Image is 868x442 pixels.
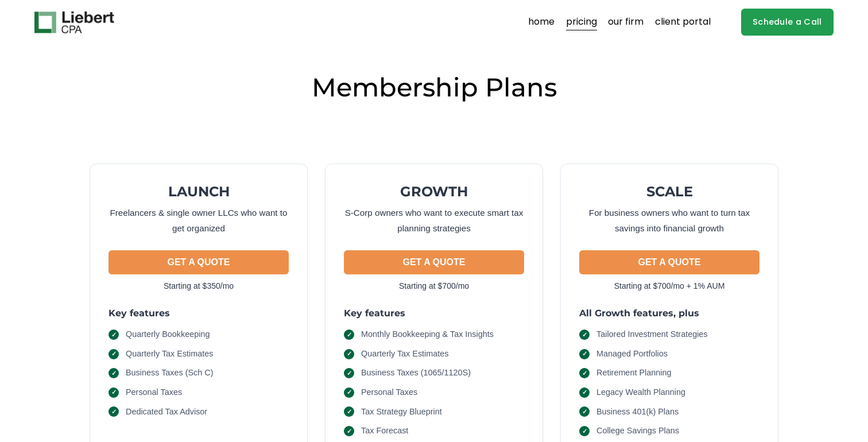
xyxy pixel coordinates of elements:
[126,328,210,341] span: Quarterly Bookkeeping
[655,13,711,32] a: client portal
[34,11,114,33] img: Liebert CPA
[126,406,207,418] span: Dedicated Tax Advisor
[344,279,524,293] p: Starting at $700/mo
[566,13,597,32] a: pricing
[108,183,289,200] h2: LAUNCH
[579,205,759,236] p: For business owners who want to turn tax savings into financial growth
[108,279,289,293] p: Starting at $350/mo
[596,367,671,379] span: Retirement Planning
[126,348,214,360] span: Quarterly Tax Estimates
[126,367,214,379] span: Business Taxes (Sch C)
[108,250,289,274] button: GET A QUOTE
[361,386,417,399] span: Personal Taxes
[361,348,449,360] span: Quarterly Tax Estimates
[108,205,289,236] p: Freelancers & single owner LLCs who want to get organized
[579,250,759,274] button: GET A QUOTE
[596,386,685,399] span: Legacy Wealth Planning
[741,9,834,36] a: Schedule a Call
[596,348,668,360] span: Managed Portfolios
[579,279,759,293] p: Starting at $700/mo + 1% AUM
[596,406,679,418] span: Business 401(k) Plans
[126,386,182,399] span: Personal Taxes
[344,183,524,200] h2: GROWTH
[344,250,524,274] button: GET A QUOTE
[344,205,524,236] p: S-Corp owners who want to execute smart tax planning strategies
[528,13,555,32] a: home
[361,328,494,341] span: Monthly Bookkeeping & Tax Insights
[361,406,442,418] span: Tax Strategy Blueprint
[34,71,833,104] h2: Membership Plans
[344,307,524,319] h3: Key features
[108,307,289,319] h3: Key features
[596,328,708,341] span: Tailored Investment Strategies
[608,13,644,32] a: our firm
[361,425,408,437] span: Tax Forecast
[596,425,679,437] span: College Savings Plans
[361,367,471,379] span: Business Taxes (1065/1120S)
[579,307,759,319] h3: All Growth features, plus
[579,183,759,200] h2: SCALE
